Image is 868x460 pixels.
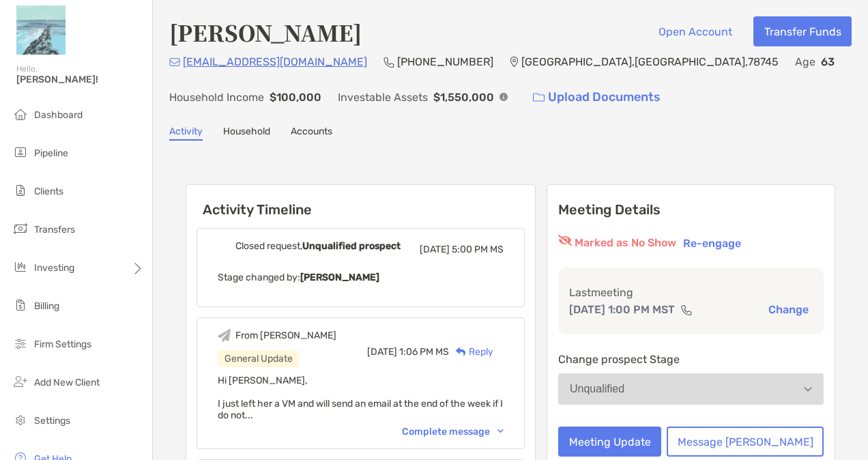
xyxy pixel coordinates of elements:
[34,224,75,235] span: Transfers
[302,240,401,252] b: Unqualified prospect
[558,351,824,368] p: Change prospect Stage
[34,300,59,312] span: Billing
[384,57,394,68] img: Phone Icon
[218,350,300,367] div: General Update
[497,429,504,433] img: Chevron icon
[558,235,572,246] img: red eyr
[500,93,508,101] img: Info Icon
[186,185,535,218] h6: Activity Timeline
[12,412,29,428] img: settings icon
[402,426,504,437] div: Complete message
[680,304,693,315] img: communication type
[34,109,83,121] span: Dashboard
[12,220,29,237] img: transfers icon
[795,53,815,70] p: Age
[270,89,321,106] p: $100,000
[16,74,144,85] span: [PERSON_NAME]!
[12,373,29,390] img: add_new_client icon
[575,235,676,251] p: Marked as No Show
[397,53,493,70] p: [PHONE_NUMBER]
[558,373,824,405] button: Unqualified
[433,89,494,106] p: $1,550,000
[570,383,624,395] div: Unqualified
[12,144,29,160] img: pipeline icon
[12,106,29,122] img: dashboard icon
[524,83,669,112] a: Upload Documents
[34,147,68,159] span: Pipeline
[34,339,91,350] span: Firm Settings
[753,16,852,46] button: Transfer Funds
[34,415,70,427] span: Settings
[667,427,824,457] button: Message [PERSON_NAME]
[420,244,450,255] span: [DATE]
[679,235,745,251] button: Re-engage
[300,272,379,283] b: [PERSON_NAME]
[169,58,180,66] img: Email Icon
[34,377,100,388] span: Add New Client
[569,301,675,318] p: [DATE] 1:00 PM MST
[34,262,74,274] span: Investing
[558,201,824,218] p: Meeting Details
[456,347,466,356] img: Reply icon
[367,346,397,358] span: [DATE]
[16,5,66,55] img: Zoe Logo
[12,182,29,199] img: clients icon
[235,330,336,341] div: From [PERSON_NAME]
[510,57,519,68] img: Location Icon
[452,244,504,255] span: 5:00 PM MS
[218,329,231,342] img: Event icon
[12,297,29,313] img: billing icon
[235,240,401,252] div: Closed request,
[218,375,503,421] span: Hi [PERSON_NAME], I just left her a VM and will send an email at the end of the week if I do not...
[12,335,29,351] img: firm-settings icon
[218,269,504,286] p: Stage changed by:
[218,240,231,253] img: Event icon
[821,53,835,70] p: 63
[804,387,812,392] img: Open dropdown arrow
[338,89,428,106] p: Investable Assets
[764,302,813,317] button: Change
[449,345,493,359] div: Reply
[558,427,661,457] button: Meeting Update
[183,53,367,70] p: [EMAIL_ADDRESS][DOMAIN_NAME]
[223,126,270,141] a: Household
[169,126,203,141] a: Activity
[399,346,449,358] span: 1:06 PM MS
[12,259,29,275] img: investing icon
[291,126,332,141] a: Accounts
[533,93,545,102] img: button icon
[34,186,63,197] span: Clients
[169,89,264,106] p: Household Income
[521,53,779,70] p: [GEOGRAPHIC_DATA] , [GEOGRAPHIC_DATA] , 78745
[648,16,742,46] button: Open Account
[569,284,813,301] p: Last meeting
[169,16,362,48] h4: [PERSON_NAME]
